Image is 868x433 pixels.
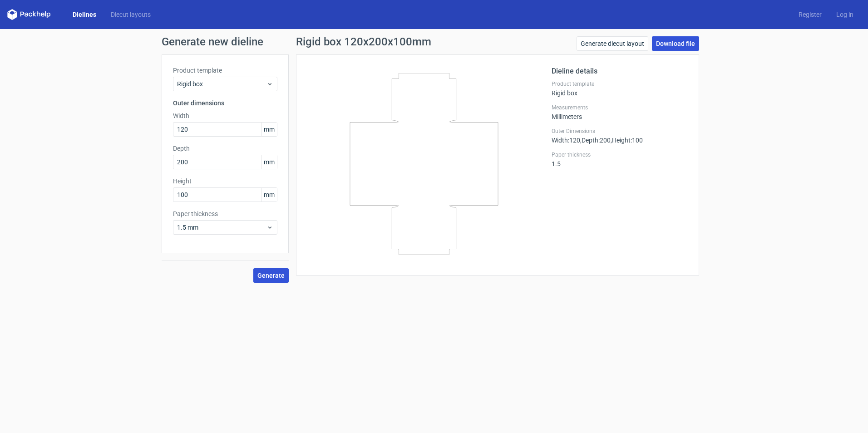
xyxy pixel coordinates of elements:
[552,128,688,135] label: Outer Dimensions
[177,79,266,89] span: Rigid box
[829,10,861,19] a: Log in
[552,104,688,111] label: Measurements
[552,104,688,120] div: Millimeters
[552,80,688,97] div: Rigid box
[552,151,688,167] div: 1.5
[580,137,611,144] span: , Depth : 200
[173,209,277,218] label: Paper thickness
[104,10,158,19] a: Diecut layouts
[261,123,277,136] span: mm
[173,66,277,75] label: Product template
[296,36,431,47] h1: Rigid box 120x200x100mm
[257,272,285,279] span: Generate
[173,177,277,186] label: Height
[552,66,688,77] h2: Dieline details
[177,223,266,232] span: 1.5 mm
[261,155,277,169] span: mm
[261,188,277,202] span: mm
[652,36,699,51] a: Download file
[162,36,706,47] h1: Generate new dieline
[611,137,643,144] span: , Height : 100
[173,144,277,153] label: Depth
[173,98,277,108] h3: Outer dimensions
[253,268,289,283] button: Generate
[173,111,277,120] label: Width
[552,137,580,144] span: Width : 120
[791,10,829,19] a: Register
[65,10,104,19] a: Dielines
[552,151,688,158] label: Paper thickness
[552,80,688,88] label: Product template
[577,36,648,51] a: Generate diecut layout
